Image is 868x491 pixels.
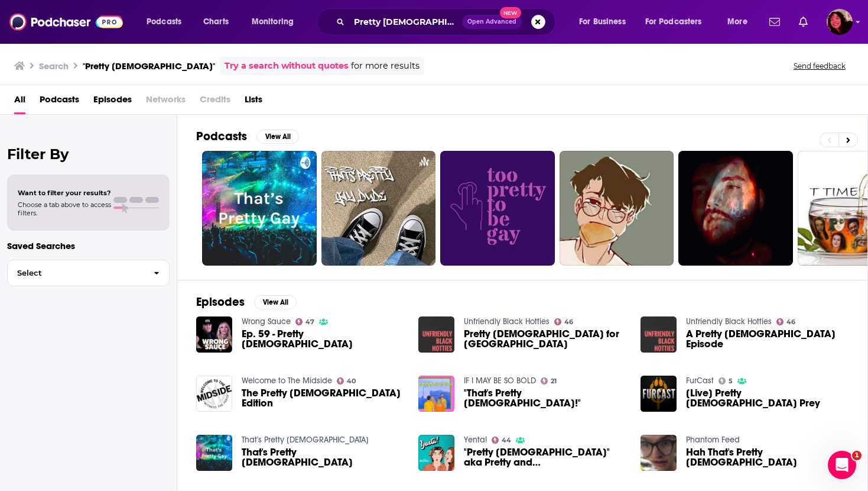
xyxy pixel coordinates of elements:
[93,90,132,114] a: Episodes
[727,14,747,30] span: More
[147,14,181,30] span: Podcasts
[225,59,349,73] a: Try a search without quotes
[347,379,356,384] span: 40
[8,269,144,277] span: Select
[83,60,215,72] h3: "Pretty [DEMOGRAPHIC_DATA]"
[686,388,849,408] a: [Live] Pretty Gay Prey
[242,447,404,467] a: That's Pretty Gay
[337,377,356,385] a: 40
[638,12,719,31] button: open menu
[196,12,236,31] a: Charts
[138,12,197,31] button: open menu
[464,329,626,349] span: Pretty [DEMOGRAPHIC_DATA] for [GEOGRAPHIC_DATA]
[464,388,626,408] a: "That's Pretty Gay!"
[554,318,574,325] a: 46
[641,316,677,353] img: A Pretty Gay Episode
[462,15,522,29] button: Open AdvancedNew
[7,240,170,251] p: Saved Searches
[827,9,853,35] img: User Profile
[686,447,849,467] a: Hah That's Pretty Gay
[564,319,573,325] span: 46
[146,90,186,114] span: Networks
[242,447,404,467] span: That's Pretty [DEMOGRAPHIC_DATA]
[39,60,69,72] h3: Search
[242,388,404,408] span: The Pretty [DEMOGRAPHIC_DATA] Edition
[40,90,79,114] a: Podcasts
[686,447,849,467] span: Hah That's Pretty [DEMOGRAPHIC_DATA]
[242,329,404,349] a: Ep. 59 - Pretty Gay
[9,11,123,33] a: Podchaser - Follow, Share and Rate Podcasts
[18,189,111,197] span: Want to filter your results?
[200,90,230,114] span: Credits
[243,12,309,31] button: open menu
[686,316,772,327] a: Unfriendly Black Hotties
[14,90,25,114] a: All
[256,130,299,144] button: View All
[464,447,626,467] a: "Pretty Gay" aka Pretty and Gay with Catherine McCafferty
[242,388,404,408] a: The Pretty Gay Edition
[686,329,849,349] span: A Pretty [DEMOGRAPHIC_DATA] Episode
[349,12,462,31] input: Search podcasts, credits, & more...
[196,129,247,144] h2: Podcasts
[464,388,626,408] span: "That's Pretty [DEMOGRAPHIC_DATA]!"
[686,435,740,445] a: Phantom Feed
[827,9,853,35] span: Logged in as Kathryn-Musilek
[571,12,641,31] button: open menu
[18,201,111,217] span: Choose a tab above to access filters.
[852,451,862,460] span: 1
[242,329,404,349] span: Ep. 59 - Pretty [DEMOGRAPHIC_DATA]
[729,379,733,384] span: 5
[196,316,232,353] img: Ep. 59 - Pretty Gay
[786,319,795,325] span: 46
[500,7,521,18] span: New
[641,435,677,471] img: Hah That's Pretty Gay
[464,376,536,386] a: IF I MAY BE SO BOLD
[196,295,297,309] a: EpisodesView All
[579,14,626,30] span: For Business
[502,438,511,443] span: 44
[492,437,512,444] a: 44
[551,379,557,384] span: 21
[686,329,849,349] a: A Pretty Gay Episode
[242,376,332,386] a: Welcome to The Midside
[245,90,262,114] a: Lists
[765,12,785,32] a: Show notifications dropdown
[242,316,291,327] a: Wrong Sauce
[790,61,849,71] button: Send feedback
[305,319,314,325] span: 47
[776,318,796,325] a: 46
[828,451,856,479] iframe: Intercom live chat
[203,14,229,30] span: Charts
[351,59,420,73] span: for more results
[418,435,454,471] img: "Pretty Gay" aka Pretty and Gay with Catherine McCafferty
[7,146,170,163] h2: Filter By
[464,316,550,327] a: Unfriendly Black Hotties
[827,9,853,35] button: Show profile menu
[328,8,567,35] div: Search podcasts, credits, & more...
[794,12,812,32] a: Show notifications dropdown
[467,19,516,25] span: Open Advanced
[464,435,487,445] a: Yenta!
[464,447,626,467] span: "Pretty [DEMOGRAPHIC_DATA]" aka Pretty and [DEMOGRAPHIC_DATA] with [PERSON_NAME]
[295,318,315,325] a: 47
[645,14,702,30] span: For Podcasters
[418,376,454,412] img: "That's Pretty Gay!"
[7,260,170,286] button: Select
[686,376,714,386] a: FurCast
[641,376,677,412] img: [Live] Pretty Gay Prey
[464,329,626,349] a: Pretty Gay for Russia
[196,435,232,471] img: That's Pretty Gay
[719,12,762,31] button: open menu
[418,316,454,353] a: Pretty Gay for Russia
